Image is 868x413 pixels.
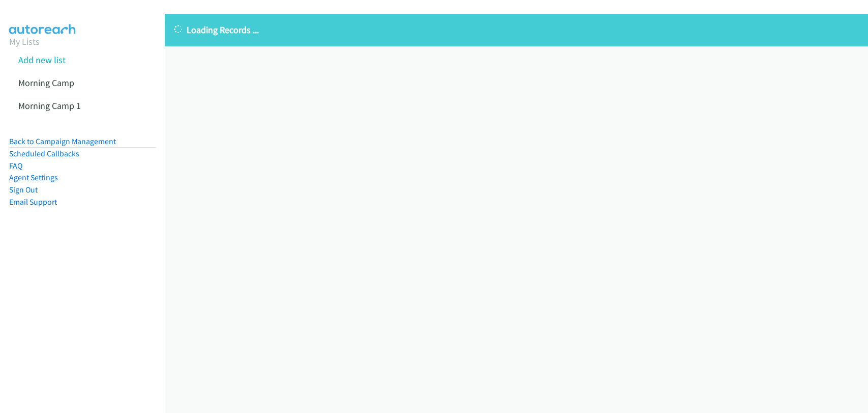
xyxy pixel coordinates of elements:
[18,54,66,66] a: Add new list
[9,197,57,207] a: Email Support
[18,77,74,89] a: Morning Camp
[9,161,22,171] a: FAQ
[9,36,40,47] a: My Lists
[18,100,81,112] a: Morning Camp 1
[9,173,58,182] a: Agent Settings
[9,149,79,158] a: Scheduled Callbacks
[9,185,38,195] a: Sign Out
[174,23,859,37] p: Loading Records ...
[9,136,116,146] a: Back to Campaign Management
